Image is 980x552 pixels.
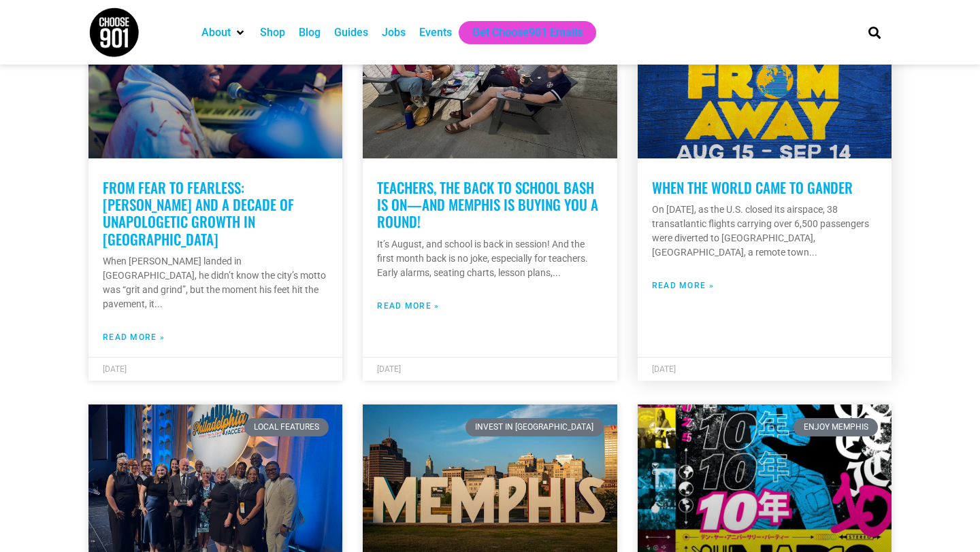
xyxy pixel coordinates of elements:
nav: Main nav [195,21,845,44]
span: [DATE] [377,364,401,374]
a: Guides [334,24,368,41]
a: Shop [260,24,285,41]
div: Enjoy Memphis [794,418,878,436]
p: When [PERSON_NAME] landed in [GEOGRAPHIC_DATA], he didn’t know the city’s motto was “grit and gri... [103,254,328,311]
a: Read more about Teachers, the Back to School Bash Is On—And Memphis Is Buying You A Round! [377,300,439,312]
a: Read more about From Fear to Fearless: Kid Maestro and a Decade of Unapologetic Growth in Memphis [103,331,165,343]
p: On [DATE], as the U.S. closed its airspace, 38 transatlantic flights carrying over 6,500 passenge... [652,203,877,260]
a: Jobs [382,24,406,41]
a: Teachers, the Back to School Bash Is On—And Memphis Is Buying You A Round! [377,177,598,232]
p: It’s August, and school is back in session! And the first month back is no joke, especially for t... [377,237,602,280]
a: From Fear to Fearless: [PERSON_NAME] and a Decade of Unapologetic Growth in [GEOGRAPHIC_DATA] [103,177,294,249]
a: Get Choose901 Emails [472,24,583,41]
div: Local Features [244,418,329,436]
a: About [201,24,231,41]
span: [DATE] [103,364,127,374]
a: Read more about When the World Came to Gander [652,279,714,292]
a: When the World Came to Gander [652,177,853,198]
div: About [195,21,253,44]
span: [DATE] [652,364,676,374]
a: Events [419,24,452,41]
div: Invest in [GEOGRAPHIC_DATA] [465,418,604,436]
div: Search [864,21,886,44]
a: Blog [299,24,321,41]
